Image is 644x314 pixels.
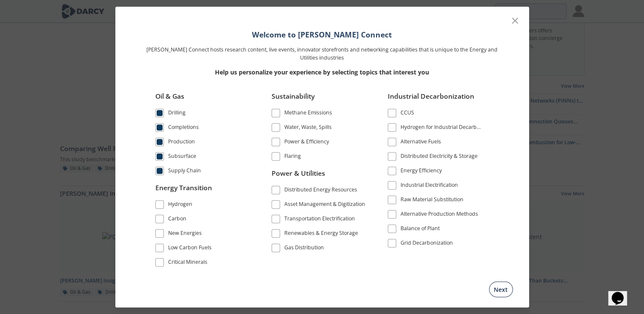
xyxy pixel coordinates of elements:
[401,138,441,148] div: Alternative Fuels
[284,138,329,148] div: Power & Efficiency
[168,200,192,210] div: Hydrogen
[143,68,501,77] p: Help us personalize your experience by selecting topics that interest you
[168,229,202,239] div: New Energies
[284,229,358,239] div: Renewables & Energy Storage
[401,123,483,134] div: Hydrogen for Industrial Decarbonization
[401,196,464,206] div: Raw Material Substitution
[388,91,483,108] div: Industrial Decarbonization
[168,123,199,134] div: Completions
[168,258,207,268] div: Critical Minerals
[401,167,442,177] div: Energy Efficiency
[489,281,513,297] button: Next
[401,109,414,119] div: CCUS
[143,46,501,62] p: [PERSON_NAME] Connect hosts research content, live events, innovator storefronts and networking c...
[143,29,501,40] h1: Welcome to [PERSON_NAME] Connect
[168,109,186,119] div: Drilling
[168,138,195,148] div: Production
[168,152,196,163] div: Subsurface
[284,109,332,119] div: Methane Emissions
[401,152,478,163] div: Distributed Electricity & Storage
[284,214,355,225] div: Transportation Electrification
[401,181,458,191] div: Industrial Electrification
[401,225,440,235] div: Balance of Plant
[608,280,635,305] iframe: chat widget
[284,243,324,254] div: Gas Distribution
[168,167,201,177] div: Supply Chain
[155,183,251,199] div: Energy Transition
[168,243,212,254] div: Low Carbon Fuels
[272,168,367,184] div: Power & Utilities
[284,186,357,196] div: Distributed Energy Resources
[284,152,301,163] div: Flaring
[401,210,478,220] div: Alternative Production Methods
[284,123,332,134] div: Water, Waste, Spills
[272,91,367,108] div: Sustainability
[168,214,186,225] div: Carbon
[155,91,251,108] div: Oil & Gas
[401,239,453,249] div: Grid Decarbonization
[284,200,365,210] div: Asset Management & Digitization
